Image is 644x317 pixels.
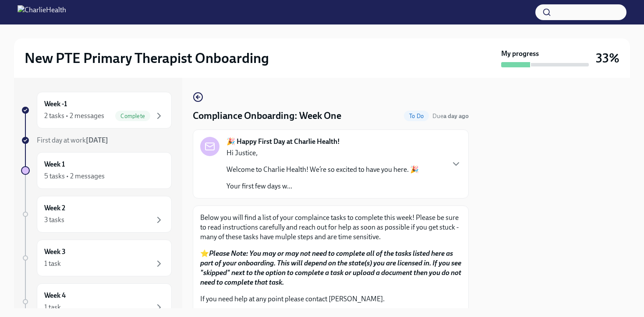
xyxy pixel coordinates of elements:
[44,259,61,268] div: 1 task
[200,249,461,287] p: ⭐
[44,99,67,109] h6: Week -1
[404,113,429,119] span: To Do
[200,294,461,304] p: If you need help at any point please contact [PERSON_NAME].
[44,291,66,300] h6: Week 4
[44,215,64,225] div: 3 tasks
[86,136,108,144] strong: [DATE]
[44,160,65,169] h6: Week 1
[21,196,172,233] a: Week 23 tasks
[44,247,66,257] h6: Week 3
[200,213,461,242] p: Below you will find a list of your complaince tasks to complete this week! Please be sure to read...
[115,113,150,119] span: Complete
[432,112,469,120] span: October 11th, 2025 07:00
[226,181,419,191] p: Your first few days w...
[44,203,65,213] h6: Week 2
[21,136,172,145] a: First day at work[DATE]
[226,137,340,146] strong: 🎉 Happy First Day at Charlie Health!
[44,111,104,121] div: 2 tasks • 2 messages
[226,165,419,174] p: Welcome to Charlie Health! We’re so excited to have you here. 🎉
[21,92,172,129] a: Week -12 tasks • 2 messagesComplete
[501,49,539,59] strong: My progress
[193,109,341,122] h4: Compliance Onboarding: Week One
[200,249,461,286] strong: Please Note: You may or may not need to complete all of the tasks listed here as part of your onb...
[21,240,172,276] a: Week 31 task
[44,303,61,312] div: 1 task
[44,171,105,181] div: 5 tasks • 2 messages
[432,112,469,120] span: Due
[25,49,269,67] h2: New PTE Primary Therapist Onboarding
[443,112,469,120] strong: a day ago
[37,136,108,144] span: First day at work
[18,5,66,19] img: CharlieHealth
[596,50,619,66] h3: 33%
[21,152,172,189] a: Week 15 tasks • 2 messages
[226,148,419,158] p: Hi Justice,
